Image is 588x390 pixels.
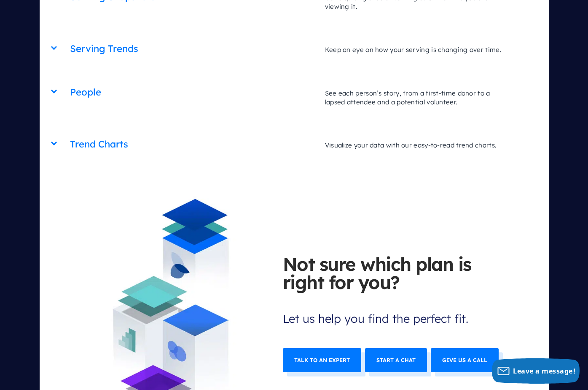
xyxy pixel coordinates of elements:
p: Keep an eye on how your serving is changing over time. [317,37,518,63]
h2: Serving Trends [70,38,317,60]
span: Let us help you find the perfect fit. [283,255,507,329]
b: Not sure which plan is right for you? [283,255,507,292]
p: Visualize your data with our easy-to-read trend charts. [317,132,518,158]
p: See each person’s story, from a first-time donor to a lapsed attendee and a potential volunteer. [317,80,518,115]
span: Leave a message! [513,366,575,376]
a: Talk to an expert [283,348,361,372]
h2: Trend Charts [70,134,317,155]
a: Give us a call [431,348,499,372]
button: Leave a message! [492,358,580,384]
h2: People [70,82,317,103]
a: Start a chat [365,348,427,372]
